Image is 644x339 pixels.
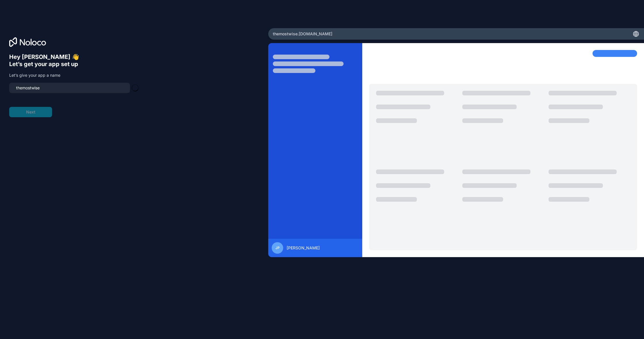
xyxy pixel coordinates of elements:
span: themostwise .[DOMAIN_NAME] [273,31,332,37]
span: [PERSON_NAME] [287,245,320,251]
p: Let’s give your app a name [9,72,138,78]
h6: Let’s get your app set up [9,61,138,68]
h6: Hey [PERSON_NAME] 👋 [9,53,138,61]
input: my-team [13,84,126,92]
span: JP [275,246,280,250]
